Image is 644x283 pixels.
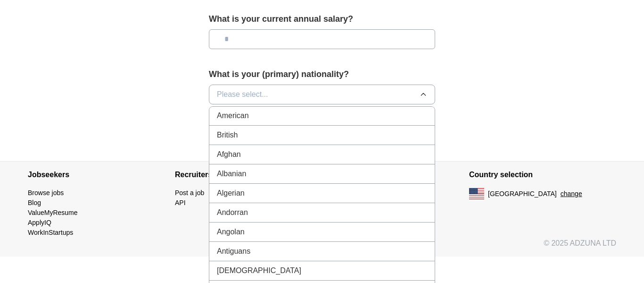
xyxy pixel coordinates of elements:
span: Afghan [217,149,241,160]
span: [DEMOGRAPHIC_DATA] [217,265,301,276]
a: Post a job [175,189,204,197]
span: Albanian [217,168,246,180]
button: Please select... [209,85,435,104]
span: American [217,110,249,121]
a: ApplyIQ [28,219,51,226]
a: ValueMyResume [28,209,78,216]
a: API [175,199,186,206]
label: What is your current annual salary? [209,13,435,26]
span: [GEOGRAPHIC_DATA] [488,189,557,199]
span: Algerian [217,188,245,199]
span: Andorran [217,207,248,218]
span: British [217,129,238,141]
button: change [561,189,582,199]
a: Browse jobs [28,189,64,197]
span: Antiguans [217,246,250,257]
div: © 2025 ADZUNA LTD [20,238,624,257]
img: US flag [469,188,484,199]
label: What is your (primary) nationality? [209,68,435,81]
span: Angolan [217,226,245,238]
span: Please select... [217,89,268,100]
a: Blog [28,199,41,206]
a: WorkInStartups [28,229,73,236]
h4: Country selection [469,162,616,188]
